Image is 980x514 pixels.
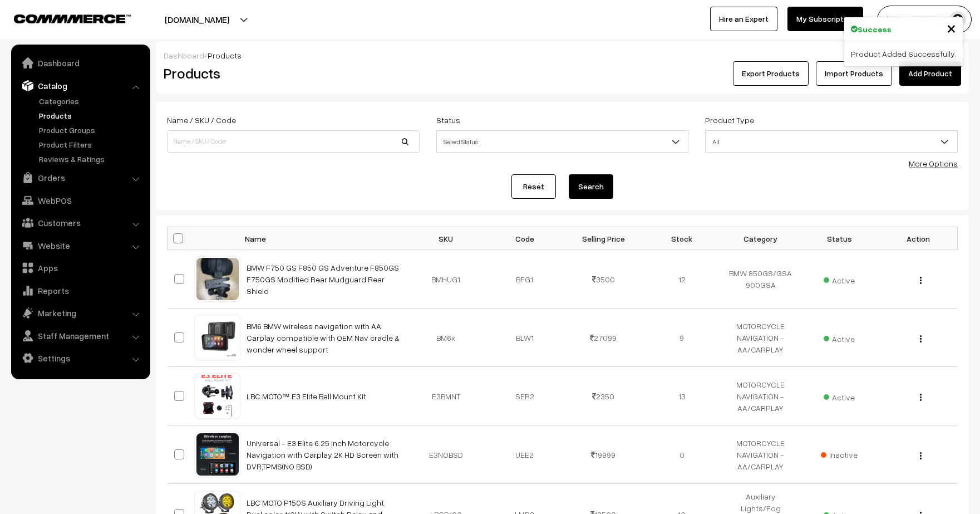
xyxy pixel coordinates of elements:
td: 2350 [564,367,642,425]
button: [PERSON_NAME] [877,6,972,33]
a: Reviews & Ratings [36,153,146,165]
a: Dashboard [164,51,204,60]
img: Menu [920,277,922,284]
td: 27099 [564,309,642,367]
a: More Options [909,159,958,168]
a: Staff Management [14,326,146,346]
div: / [164,50,961,61]
span: Select Status [436,130,689,153]
td: E3BMNT [407,367,485,425]
label: Name / SKU / Code [167,114,236,126]
a: BMW F750 GS F850 GS Adventure F850GS F750GS Modified Rear Mudguard Rear Shield [247,263,399,296]
a: Universal - E3 Elite 6.25 inch Motorcycle Navigation with Carplay 2K HD Screen with DVR,TPMS(NO BSD) [247,438,398,471]
input: Name / SKU / Code [167,130,420,153]
a: Categories [36,95,146,107]
label: Product Type [705,114,754,126]
span: Active [824,389,855,403]
button: [DOMAIN_NAME] [126,6,268,33]
a: Orders [14,168,146,188]
a: Import Products [816,61,892,86]
td: 0 [643,425,721,484]
span: Select Status [437,132,688,151]
th: Status [800,227,879,250]
th: Stock [643,227,721,250]
td: 12 [643,250,721,309]
a: Product Groups [36,124,146,136]
img: Menu [920,452,922,459]
a: Products [36,110,146,121]
img: Menu [920,394,922,401]
a: Marketing [14,303,146,323]
button: Close [947,19,956,36]
th: Action [879,227,957,250]
th: Code [485,227,564,250]
a: Add Product [899,61,961,86]
td: MOTORCYCLE NAVIGATION - AA/CARPLAY [721,367,800,425]
span: Active [824,330,855,345]
img: Menu [920,335,922,342]
img: COMMMERCE [14,14,131,23]
a: WebPOS [14,190,146,211]
td: BFG1 [485,250,564,309]
a: Hire an Expert [710,7,777,31]
td: BMW 850GS/GSA 900GSA [721,250,800,309]
button: Search [569,174,613,199]
div: Product Added Successfully. [844,41,963,66]
td: 13 [643,367,721,425]
button: Export Products [733,61,809,86]
label: Status [436,114,460,126]
a: Apps [14,258,146,278]
span: All [705,130,958,153]
td: 19999 [564,425,642,484]
a: My Subscription [787,7,863,31]
th: Name [240,227,407,250]
strong: Success [858,23,892,35]
a: Customers [14,213,146,233]
td: SER2 [485,367,564,425]
a: Reset [511,174,556,199]
span: All [706,132,957,151]
a: Settings [14,348,146,368]
a: Dashboard [14,53,146,73]
a: Website [14,236,146,256]
td: BMHUG1 [407,250,485,309]
td: 9 [643,309,721,367]
h2: Products [164,65,418,82]
td: 3500 [564,250,642,309]
th: SKU [407,227,485,250]
span: Active [824,272,855,286]
a: Reports [14,281,146,301]
td: E3NOBSD [407,425,485,484]
a: COMMMERCE [14,11,111,25]
td: UEE2 [485,425,564,484]
td: MOTORCYCLE NAVIGATION - AA/CARPLAY [721,309,800,367]
th: Category [721,227,800,250]
th: Selling Price [564,227,642,250]
a: Catalog [14,76,146,96]
span: Inactive [821,449,858,461]
td: MOTORCYCLE NAVIGATION - AA/CARPLAY [721,425,800,484]
td: BM6x [407,309,485,367]
span: Products [208,51,242,60]
span: × [947,17,956,38]
td: BLW1 [485,309,564,367]
img: user [949,11,966,28]
a: BM6 BMW wireless navigation with AA Carplay compatible with OEM Nav cradle & wonder wheel support [247,321,400,354]
a: Product Filters [36,139,146,150]
a: LBC MOTO™ E3 Elite Ball Mount Kit [247,391,366,401]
